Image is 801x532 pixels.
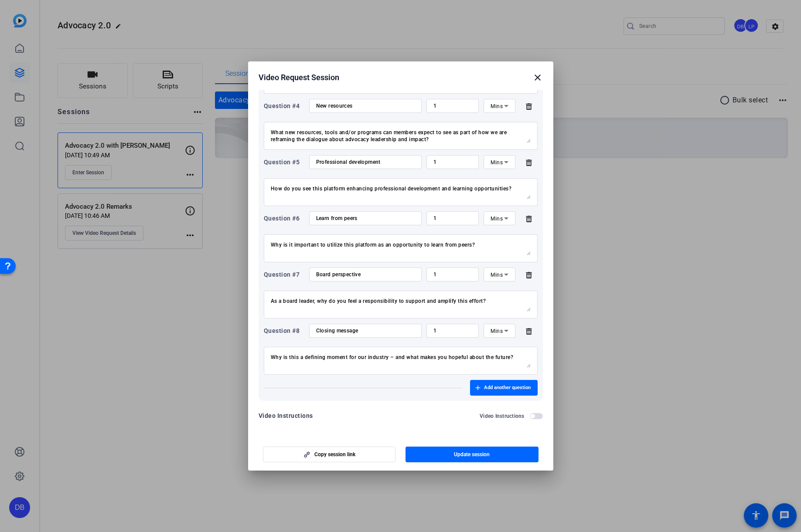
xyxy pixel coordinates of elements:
input: Enter your question here [316,327,415,334]
input: Time [433,159,472,166]
div: Video Request Session [259,72,543,83]
span: Copy session link [314,451,355,458]
h2: Video Instructions [480,413,525,420]
input: Time [433,215,472,222]
div: Question #6 [264,213,304,224]
input: Enter your question here [316,159,415,166]
input: Time [433,327,472,334]
span: Mins [491,328,503,334]
span: Mins [491,272,503,278]
input: Time [433,271,472,278]
span: Mins [491,103,503,109]
input: Enter your question here [316,271,415,278]
span: Mins [491,159,503,166]
button: Copy session link [263,447,396,462]
div: Question #5 [264,157,304,167]
input: Enter your question here [316,102,415,109]
div: Question #4 [264,101,304,111]
button: Add another question [470,380,538,396]
span: Mins [491,216,503,222]
input: Time [433,102,472,109]
span: Update session [454,451,490,458]
div: Video Instructions [259,410,313,421]
div: Question #8 [264,325,304,336]
input: Enter your question here [316,215,415,222]
mat-icon: close [532,72,543,83]
span: Add another question [484,384,531,391]
button: Update session [406,447,539,462]
div: Question #7 [264,269,304,280]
